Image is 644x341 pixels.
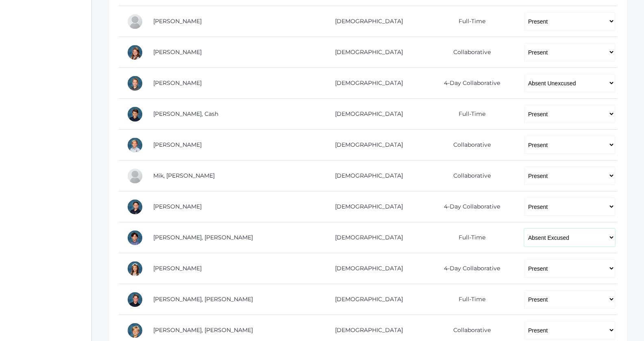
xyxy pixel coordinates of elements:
td: Full-Time [422,222,516,253]
div: Ryder Roberts [127,291,143,308]
td: 4-Day Collaborative [422,253,516,284]
td: [DEMOGRAPHIC_DATA] [311,99,422,130]
a: [PERSON_NAME] [153,17,202,25]
td: [DEMOGRAPHIC_DATA] [311,222,422,253]
a: Mik, [PERSON_NAME] [153,172,215,179]
div: Hadley Mik [127,168,143,184]
a: [PERSON_NAME], [PERSON_NAME] [153,326,253,334]
div: Grant Hein [127,75,143,91]
div: Louisa Hamilton [127,44,143,61]
td: Full-Time [422,99,516,130]
td: [DEMOGRAPHIC_DATA] [311,37,422,68]
td: Collaborative [422,37,516,68]
td: Full-Time [422,284,516,315]
td: [DEMOGRAPHIC_DATA] [311,161,422,191]
td: [DEMOGRAPHIC_DATA] [311,130,422,161]
a: [PERSON_NAME] [153,203,202,210]
a: [PERSON_NAME] [153,48,202,56]
td: Collaborative [422,130,516,161]
td: [DEMOGRAPHIC_DATA] [311,191,422,222]
div: Reagan Reynolds [127,261,143,277]
td: [DEMOGRAPHIC_DATA] [311,68,422,99]
a: [PERSON_NAME], [PERSON_NAME] [153,295,253,303]
td: 4-Day Collaborative [422,68,516,99]
div: Levi Sergey [127,322,143,339]
div: Wyatt Ferris [127,13,143,30]
a: [PERSON_NAME] [153,141,202,148]
div: Peter Laubacher [127,137,143,153]
div: Hudson Purser [127,230,143,246]
td: Full-Time [422,6,516,37]
a: [PERSON_NAME] [153,265,202,272]
td: [DEMOGRAPHIC_DATA] [311,253,422,284]
td: Collaborative [422,161,516,191]
td: [DEMOGRAPHIC_DATA] [311,6,422,37]
div: Aiden Oceguera [127,199,143,215]
a: [PERSON_NAME] [153,79,202,87]
div: Cash Kilian [127,106,143,122]
a: [PERSON_NAME], [PERSON_NAME] [153,234,253,241]
td: 4-Day Collaborative [422,191,516,222]
a: [PERSON_NAME], Cash [153,110,218,117]
td: [DEMOGRAPHIC_DATA] [311,284,422,315]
